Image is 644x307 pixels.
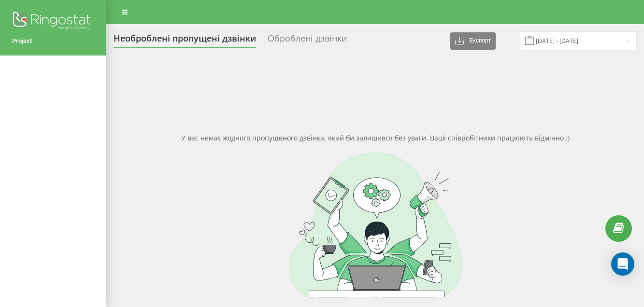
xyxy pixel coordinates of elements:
div: Необроблені пропущені дзвінки [114,33,256,48]
div: Open Intercom Messenger [611,252,634,276]
img: Ringostat logo [12,10,94,34]
a: Project [12,36,94,46]
button: Експорт [450,32,496,50]
div: Оброблені дзвінки [268,33,347,48]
